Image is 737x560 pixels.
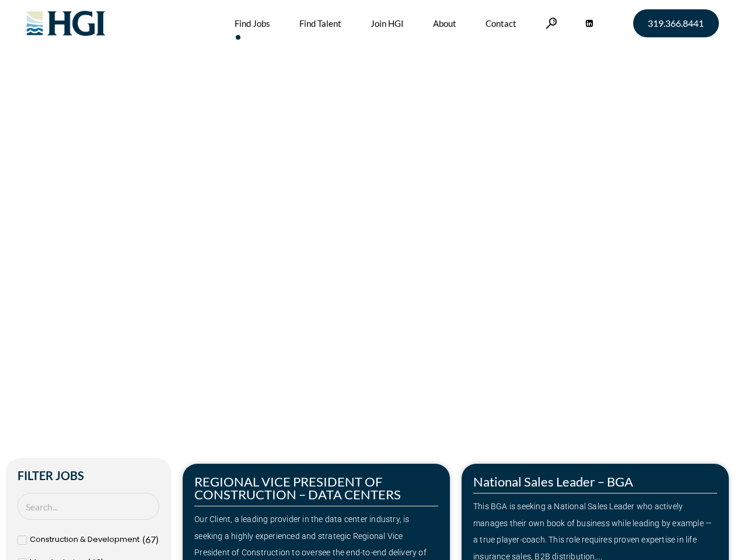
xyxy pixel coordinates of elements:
a: National Sales Leader – BGA [473,474,633,489]
span: 319.366.8441 [648,19,704,28]
span: 67 [145,534,156,545]
span: ) [156,534,159,545]
span: » [42,235,89,247]
span: Next Move [218,181,389,219]
h2: Filter Jobs [18,470,159,481]
span: ( [142,534,145,545]
input: Search Job [18,493,159,520]
a: Search [546,17,557,29]
a: Home [42,235,67,247]
span: Jobs [71,235,89,247]
span: Make Your [42,179,211,221]
a: REGIONAL VICE PRESIDENT OF CONSTRUCTION – DATA CENTERS [194,474,401,502]
span: Construction & Development [30,531,139,548]
a: 319.366.8441 [633,9,719,37]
